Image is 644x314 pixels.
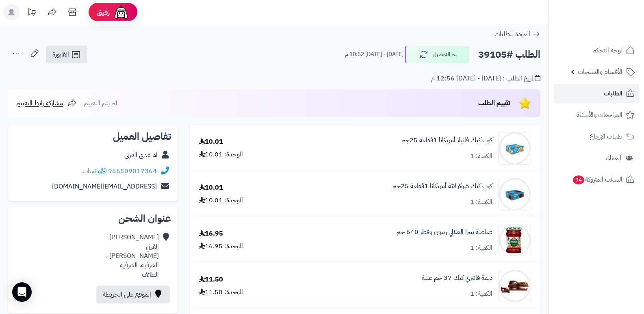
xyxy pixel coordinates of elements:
[199,242,243,251] div: الوحدة: 16.95
[345,50,403,58] small: [DATE] - [DATE] 10:52 م
[554,170,639,189] a: السلات المتروكة94
[554,84,639,103] a: الطلبات
[16,98,77,108] a: مشاركة رابط التقييم
[392,182,492,191] a: كوب كيك شوكولاتة أمريكانا 1قطعة 25جم
[106,233,159,279] div: [PERSON_NAME] القرني [PERSON_NAME] ، الشرفية، الشرفية الطائف
[199,137,223,147] div: 10.01
[199,150,243,159] div: الوحدة: 10.01
[397,227,492,237] a: صلصة بيتزا العلالي زيتون وفطر 640 جم
[431,74,540,83] div: تاريخ الطلب : [DATE] - [DATE] 12:56 م
[46,45,87,63] a: الفاتورة
[199,288,243,297] div: الوحدة: 11.50
[199,229,223,238] div: 16.95
[590,131,622,142] span: طلبات الإرجاع
[605,152,621,164] span: العملاء
[604,88,622,99] span: الطلبات
[499,270,531,302] img: 1666692702-%D8%B3%D8%B9%D8%B1-%D9%83%D9%8A%D9%83-%D8%AF%D9%8A%D9%85%D9%87-%D8%A7%D9%84%D8%AC%D8%A...
[554,105,639,125] a: المراجعات والأسئلة
[577,109,622,121] span: المراجعات والأسئلة
[124,150,158,160] a: ام غدي القرني
[199,275,223,284] div: 11.50
[12,282,32,302] div: Open Intercom Messenger
[554,148,639,168] a: العملاء
[499,132,531,165] img: 1751741997-WhatsApp%20Image%202025-07-05%20at%209.59.05%20PM-90x90.jpeg
[199,196,243,205] div: الوحدة: 10.01
[470,289,492,299] div: الكمية: 1
[84,98,117,108] span: لم يتم التقييم
[494,29,530,39] span: العودة للطلبات
[16,98,63,108] span: مشاركة رابط التقييم
[499,178,531,210] img: 1751741778-WhatsApp%20Image%202025-07-05%20at%209.55.43%20PM-90x90.jpeg
[572,174,622,185] span: السلات المتروكة
[401,136,492,145] a: كوب كيك فانيلا أمريكانا 1قطعة 25جم
[405,46,470,63] button: تم التوصيل
[22,4,42,22] a: تحديثات المنصة
[554,127,639,146] a: طلبات الإرجاع
[470,243,492,253] div: الكمية: 1
[589,20,636,37] img: logo-2.png
[592,45,622,56] span: لوحة التحكم
[554,41,639,60] a: لوحة التحكم
[96,286,170,303] a: الموقع على الخريطة
[470,152,492,161] div: الكمية: 1
[478,98,510,108] span: تقييم الطلب
[422,273,492,283] a: ديمة فانتزي كيك 37 جم علبة
[573,175,584,184] span: 94
[108,166,157,176] a: 966509017364
[82,166,106,176] a: واتساب
[52,50,69,59] span: الفاتورة
[470,197,492,207] div: الكمية: 1
[478,46,540,63] h2: الطلب #39105
[578,66,622,78] span: الأقسام والمنتجات
[52,182,157,191] a: [EMAIL_ADDRESS][DOMAIN_NAME]
[97,7,110,17] span: رفيق
[494,29,540,39] a: العودة للطلبات
[15,214,171,223] h2: عنوان الشحن
[499,224,531,256] img: 1679226632-%D8%A7%D9%84%D8%AA%D9%82%D8%A7%D8%B7%20%D8%A7%D9%84%D9%88%D9%8A%D8%A8_19-3-2023_14488_...
[15,132,171,141] h2: تفاصيل العميل
[113,4,129,20] img: ai-face.png
[199,183,223,193] div: 10.01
